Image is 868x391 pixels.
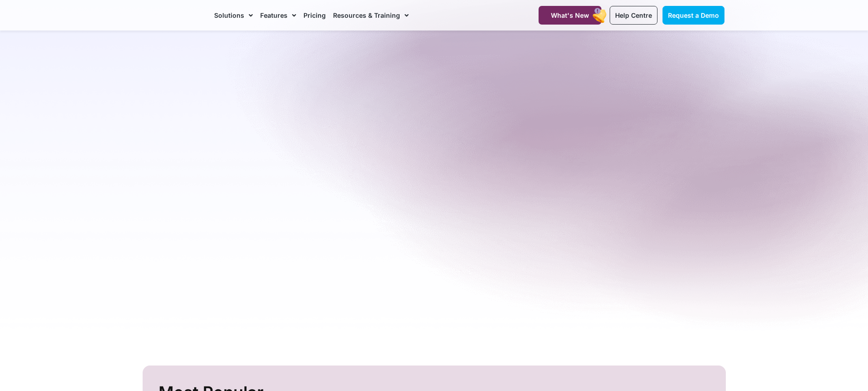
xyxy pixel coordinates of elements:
[668,11,719,19] span: Request a Demo
[610,6,657,25] a: Help Centre
[539,6,601,25] a: What's New
[144,9,205,22] img: CareMaster Logo
[615,11,652,19] span: Help Centre
[551,11,589,19] span: What's New
[663,6,724,25] a: Request a Demo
